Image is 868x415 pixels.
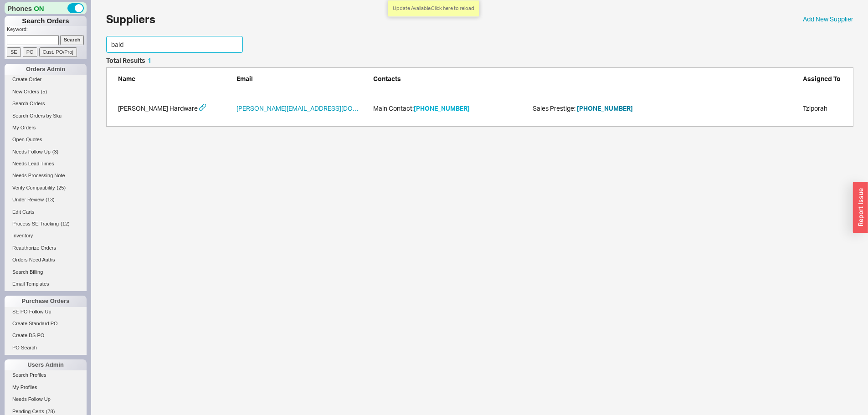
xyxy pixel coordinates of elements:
a: Create Standard PO [5,319,87,328]
div: Purchase Orders [5,296,87,307]
span: Contacts [373,75,401,82]
input: PO [23,47,37,57]
h5: Total Results [106,57,151,64]
a: Inventory [5,231,87,241]
a: My Profiles [5,383,87,392]
a: Process SE Tracking(12) [5,219,87,229]
a: Verify Compatibility(25) [5,183,87,193]
a: Needs Follow Up(3) [5,147,87,157]
a: Create Order [5,75,87,84]
a: Search Orders by Sku [5,111,87,121]
span: Needs Follow Up [12,396,51,402]
span: Verify Compatibility [12,185,55,190]
span: Pending Certs [12,409,44,414]
a: Orders Need Auths [5,255,87,265]
a: Open Quotes [5,135,87,144]
span: ( 12 ) [61,221,70,226]
span: Name [118,75,135,82]
span: Needs Processing Note [12,173,65,178]
h1: Suppliers [106,14,155,25]
a: Reauthorize Orders [5,243,87,253]
p: Keyword: [7,26,87,35]
span: Process SE Tracking [12,221,59,226]
span: Needs Follow Up [12,149,51,154]
a: Needs Lead Times [5,159,87,169]
input: SE [7,47,21,57]
a: SE PO Follow Up [5,307,87,317]
a: [PERSON_NAME][EMAIL_ADDRESS][DOMAIN_NAME] [236,104,360,113]
span: New Orders [12,89,39,94]
a: [PERSON_NAME] Hardware [118,104,198,113]
span: 1 [148,56,151,64]
a: PO Search [5,343,87,353]
div: Tziporah [803,104,848,113]
a: Search Billing [5,267,87,277]
a: Add New Supplier [803,15,853,24]
input: Enter Search [106,36,243,53]
div: grid [106,90,853,127]
div: Users Admin [5,359,87,370]
span: Main Contact: [373,104,533,113]
a: Search Orders [5,99,87,108]
div: Phones [5,2,87,14]
button: [PHONE_NUMBER] [577,104,633,113]
span: Assigned To [803,75,841,82]
h1: Search Orders [5,16,87,26]
a: My Orders [5,123,87,133]
span: ON [34,4,44,13]
div: Orders Admin [5,64,87,75]
a: Under Review(13) [5,195,87,205]
button: [PHONE_NUMBER] [414,104,470,113]
span: Under Review [12,197,44,202]
div: Sales Prestige : [533,104,692,113]
span: Email [236,75,253,82]
a: Edit Carts [5,207,87,217]
input: Cust. PO/Proj [39,47,77,57]
span: ( 5 ) [41,89,47,94]
a: New Orders(5) [5,87,87,97]
a: Create DS PO [5,331,87,340]
span: ( 3 ) [52,149,58,154]
input: Search [60,35,84,45]
a: Search Profiles [5,370,87,380]
span: ( 78 ) [46,409,55,414]
span: ( 13 ) [46,197,55,202]
a: Needs Follow Up [5,395,87,404]
span: ( 25 ) [57,185,66,190]
a: Email Templates [5,279,87,289]
a: Needs Processing Note [5,171,87,180]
